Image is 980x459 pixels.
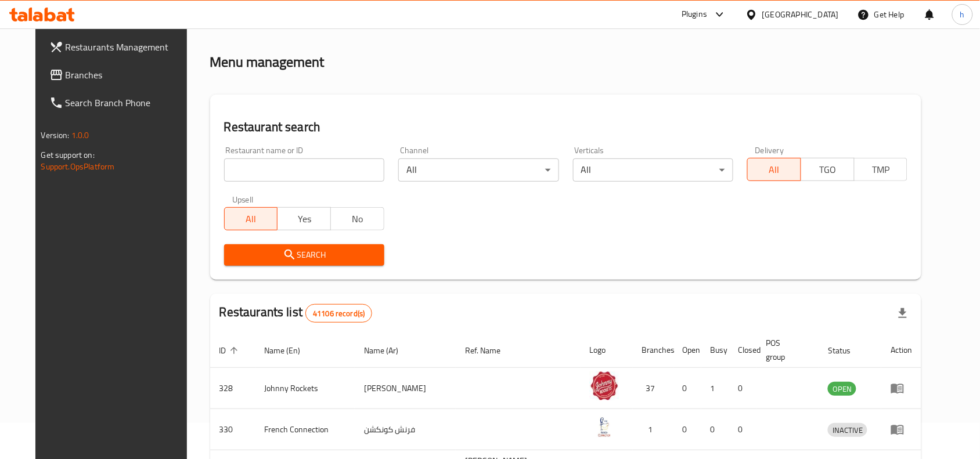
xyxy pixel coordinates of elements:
[255,409,355,450] td: French Connection
[729,368,757,409] td: 0
[282,211,326,227] span: Yes
[673,332,701,368] th: Open
[233,248,375,262] span: Search
[232,196,254,204] label: Upsell
[891,381,912,395] div: Menu
[210,368,255,409] td: 328
[633,332,673,368] th: Branches
[682,8,707,21] div: Plugins
[752,161,797,178] span: All
[41,159,115,174] a: Support.OpsPlatform
[305,304,372,323] div: Total records count
[66,96,190,110] span: Search Branch Phone
[729,332,757,368] th: Closed
[806,161,850,178] span: TGO
[210,16,247,30] a: Home
[306,308,372,319] span: 41106 record(s)
[355,368,456,409] td: [PERSON_NAME]
[41,147,95,162] span: Get support on:
[762,8,839,21] div: [GEOGRAPHIC_DATA]
[590,371,619,400] img: Johnny Rockets
[336,211,380,227] span: No
[881,332,921,368] th: Action
[224,158,384,182] input: Search for restaurant name or ID..
[801,158,855,181] button: TGO
[828,344,866,357] span: Status
[210,409,255,450] td: 330
[40,61,199,89] a: Branches
[766,336,805,364] span: POS group
[465,344,516,357] span: Ref. Name
[355,409,456,450] td: فرنش كونكشن
[960,8,965,21] span: h
[828,424,867,437] span: INACTIVE
[330,207,384,230] button: No
[755,146,784,154] label: Delivery
[265,344,316,357] span: Name (En)
[41,128,70,143] span: Version:
[828,382,856,396] span: OPEN
[224,244,384,266] button: Search
[590,413,619,442] img: French Connection
[252,16,256,30] li: /
[40,33,199,61] a: Restaurants Management
[701,368,729,409] td: 1
[66,40,190,54] span: Restaurants Management
[673,368,701,409] td: 0
[219,303,373,323] h2: Restaurants list
[224,207,278,230] button: All
[573,158,733,182] div: All
[261,16,338,30] span: Menu management
[889,299,917,327] div: Export file
[673,409,701,450] td: 0
[633,368,673,409] td: 37
[633,409,673,450] td: 1
[364,344,413,357] span: Name (Ar)
[701,409,729,450] td: 0
[729,409,757,450] td: 0
[398,158,559,182] div: All
[224,118,908,136] h2: Restaurant search
[277,207,331,230] button: Yes
[71,128,89,143] span: 1.0.0
[66,68,190,82] span: Branches
[210,53,325,71] h2: Menu management
[219,344,242,357] span: ID
[40,89,199,117] a: Search Branch Phone
[854,158,908,181] button: TMP
[747,158,801,181] button: All
[859,161,903,178] span: TMP
[229,211,273,227] span: All
[701,332,729,368] th: Busy
[255,368,355,409] td: Johnny Rockets
[581,332,633,368] th: Logo
[891,422,912,436] div: Menu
